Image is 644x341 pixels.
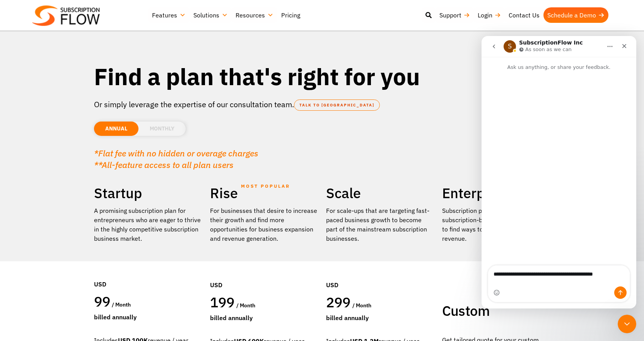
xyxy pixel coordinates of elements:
div: Billed Annually [210,313,318,322]
iframe: Intercom live chat [618,315,636,333]
h2: Scale [326,184,434,202]
p: Subscription plan for established subscription-based enterprises aiming to find ways to diversify... [442,206,550,243]
iframe: Intercom live chat [482,36,636,308]
li: ANNUAL [94,122,138,136]
a: Contact Us [505,7,543,23]
div: USD [94,256,202,293]
p: A promising subscription plan for entrepreneurs who are eager to thrive in the highly competitive... [94,206,202,243]
a: Resources [232,7,277,23]
span: MOST POPULAR [241,177,290,195]
h2: Rise [210,184,318,202]
div: Billed Annually [94,312,202,322]
span: Custom [442,302,490,320]
span: 299 [326,293,351,311]
span: 99 [94,292,111,310]
h1: Find a plan that's right for you [94,62,550,91]
div: For scale-ups that are targeting fast-paced business growth to become part of the mainstream subs... [326,206,434,243]
div: USD [210,257,318,293]
a: Features [148,7,190,23]
span: 199 [210,293,235,311]
a: Solutions [190,7,232,23]
div: For businesses that desire to increase their growth and find more opportunities for business expa... [210,206,318,243]
h2: Enterprise [442,184,550,202]
em: *Flat fee with no hidden or overage charges [94,147,258,159]
div: USD [326,257,434,293]
li: MONTHLY [138,122,186,136]
span: / month [236,302,255,309]
span: / month [112,301,131,308]
a: Pricing [277,7,304,23]
em: **All-feature access to all plan users [94,159,234,170]
img: Subscriptionflow [32,5,100,26]
a: Login [474,7,505,23]
a: Support [436,7,474,23]
p: Or simply leverage the expertise of our consultation team. [94,99,550,110]
div: Billed Annually [326,313,434,322]
h2: Startup [94,184,202,202]
a: Schedule a Demo [543,7,608,23]
span: / month [352,302,371,309]
a: TALK TO [GEOGRAPHIC_DATA] [294,99,380,111]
